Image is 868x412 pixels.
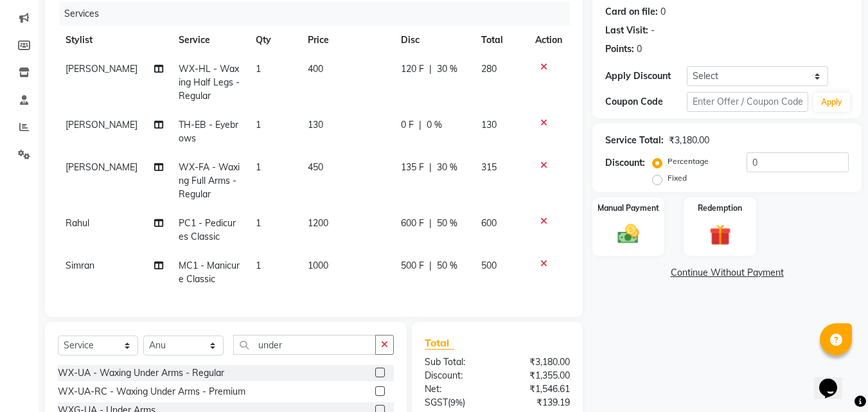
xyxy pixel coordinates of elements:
[58,26,171,55] th: Stylist
[481,161,497,173] span: 315
[437,62,457,76] span: 30 %
[598,202,659,214] label: Manual Payment
[687,92,808,112] input: Enter Offer / Coupon Code
[605,5,658,19] div: Card on file:
[481,63,497,75] span: 280
[425,336,454,350] span: Total
[401,118,414,132] span: 0 F
[605,24,648,37] div: Last Visit:
[300,26,394,55] th: Price
[595,266,859,280] a: Continue Without Payment
[66,63,137,75] span: [PERSON_NAME]
[393,26,474,55] th: Disc
[637,42,642,56] div: 0
[179,119,238,144] span: TH-EB - Eyebrows
[814,361,855,399] iframe: chat widget
[527,26,570,55] th: Action
[256,119,261,130] span: 1
[415,369,497,382] div: Discount:
[179,161,240,200] span: WX-FA - Waxing Full Arms - Regular
[256,161,261,173] span: 1
[66,161,137,173] span: [PERSON_NAME]
[497,355,580,369] div: ₹3,180.00
[703,222,738,248] img: _gift.svg
[256,63,261,75] span: 1
[813,93,850,112] button: Apply
[481,119,497,130] span: 130
[437,259,457,273] span: 50 %
[605,69,686,83] div: Apply Discount
[308,260,328,271] span: 1000
[605,156,645,170] div: Discount:
[308,63,323,75] span: 400
[256,260,261,271] span: 1
[66,119,137,130] span: [PERSON_NAME]
[429,259,432,273] span: |
[481,217,497,229] span: 600
[58,385,245,399] div: WX-UA-RC - Waxing Under Arms - Premium
[437,217,457,230] span: 50 %
[415,355,497,369] div: Sub Total:
[401,259,424,273] span: 500 F
[429,217,432,230] span: |
[497,382,580,396] div: ₹1,546.61
[474,26,527,55] th: Total
[233,335,376,355] input: Search or Scan
[401,217,424,230] span: 600 F
[59,2,580,26] div: Services
[179,260,240,285] span: MC1 - Manicure Classic
[605,42,634,56] div: Points:
[248,26,299,55] th: Qty
[171,26,249,55] th: Service
[427,118,442,132] span: 0 %
[429,62,432,76] span: |
[415,382,497,396] div: Net:
[401,62,424,76] span: 120 F
[497,369,580,382] div: ₹1,355.00
[58,366,224,380] div: WX-UA - Waxing Under Arms - Regular
[605,134,664,147] div: Service Total:
[179,217,236,242] span: PC1 - Pedicures Classic
[415,396,497,409] div: ( )
[437,161,457,174] span: 30 %
[425,397,448,408] span: SGST
[660,5,666,19] div: 0
[66,260,94,271] span: Simran
[66,217,89,229] span: Rahul
[308,217,328,229] span: 1200
[308,119,323,130] span: 130
[401,161,424,174] span: 135 F
[605,95,686,109] div: Coupon Code
[179,63,240,102] span: WX-HL - Waxing Half Legs - Regular
[481,260,497,271] span: 500
[668,172,687,184] label: Fixed
[611,222,646,246] img: _cash.svg
[429,161,432,174] span: |
[698,202,742,214] label: Redemption
[450,397,463,408] span: 9%
[256,217,261,229] span: 1
[669,134,709,147] div: ₹3,180.00
[308,161,323,173] span: 450
[651,24,655,37] div: -
[668,156,709,167] label: Percentage
[497,396,580,409] div: ₹139.19
[419,118,421,132] span: |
